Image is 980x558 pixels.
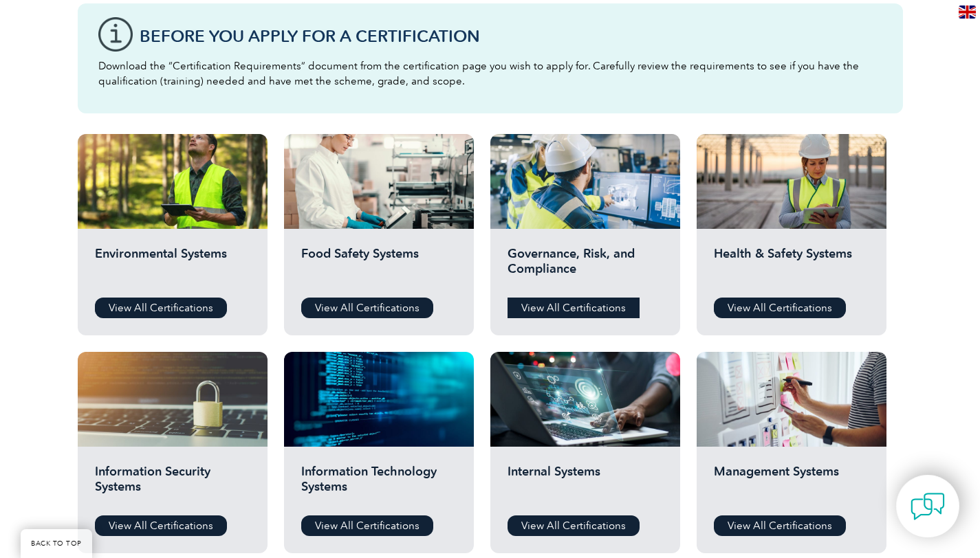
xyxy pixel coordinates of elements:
a: View All Certifications [508,298,640,318]
p: Download the “Certification Requirements” document from the certification page you wish to apply ... [98,58,882,89]
h2: Environmental Systems [95,246,250,287]
a: View All Certifications [301,515,433,536]
a: View All Certifications [714,298,846,318]
h2: Food Safety Systems [301,246,457,287]
h2: Governance, Risk, and Compliance [508,246,663,287]
h2: Information Technology Systems [301,464,457,505]
a: View All Certifications [301,298,433,318]
a: View All Certifications [508,515,640,536]
h3: Before You Apply For a Certification [140,27,882,45]
a: BACK TO TOP [21,529,92,558]
a: View All Certifications [714,515,846,536]
h2: Management Systems [714,464,869,505]
h2: Information Security Systems [95,464,250,505]
img: en [959,5,976,19]
h2: Internal Systems [508,464,663,505]
a: View All Certifications [95,298,227,318]
h2: Health & Safety Systems [714,246,869,287]
a: View All Certifications [95,515,227,536]
img: contact-chat.png [911,489,945,524]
